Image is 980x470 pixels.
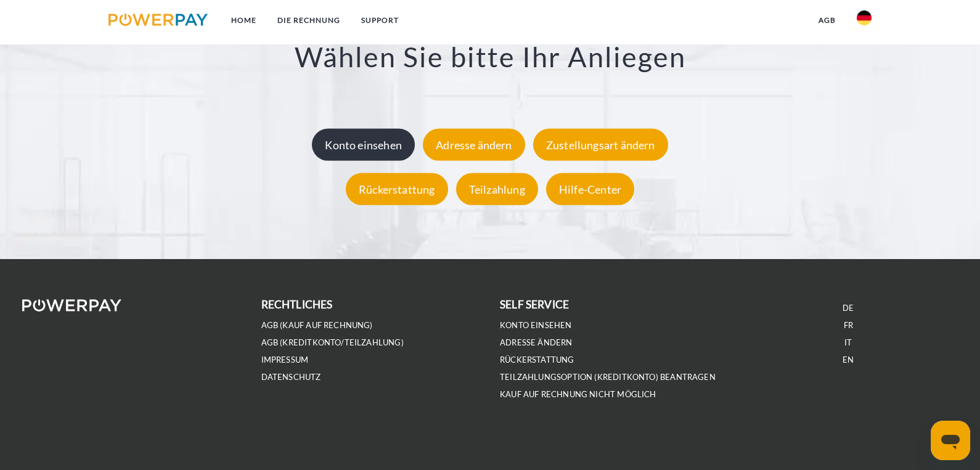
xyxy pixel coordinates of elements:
[543,182,637,196] a: Hilfe-Center
[261,298,333,311] b: rechtliches
[312,128,415,160] div: Konto einsehen
[500,355,574,365] a: Rückerstattung
[420,138,528,151] a: Adresse ändern
[500,320,572,331] a: Konto einsehen
[500,298,569,311] b: self service
[65,39,916,73] h3: Wählen Sie bitte Ihr Anliegen
[500,372,716,382] a: Teilzahlungsoption (KREDITKONTO) beantragen
[844,337,852,348] a: IT
[423,128,525,160] div: Adresse ändern
[844,320,853,331] a: FR
[261,337,404,348] a: AGB (Kreditkonto/Teilzahlung)
[808,9,846,31] a: agb
[108,14,208,26] img: logo-powerpay.svg
[261,372,321,382] a: DATENSCHUTZ
[309,138,418,151] a: Konto einsehen
[931,421,970,460] iframe: Schaltfläche zum Öffnen des Messaging-Fensters
[346,173,448,205] div: Rückerstattung
[22,299,121,311] img: logo-powerpay-white.svg
[533,128,668,160] div: Zustellungsart ändern
[351,9,409,31] a: SUPPORT
[843,303,854,313] a: DE
[500,337,573,348] a: Adresse ändern
[843,355,854,365] a: EN
[221,9,267,31] a: Home
[530,138,671,151] a: Zustellungsart ändern
[267,9,351,31] a: DIE RECHNUNG
[261,320,373,331] a: AGB (Kauf auf Rechnung)
[343,182,451,196] a: Rückerstattung
[456,173,538,205] div: Teilzahlung
[261,355,309,365] a: IMPRESSUM
[500,389,656,400] a: Kauf auf Rechnung nicht möglich
[546,173,634,205] div: Hilfe-Center
[453,182,541,196] a: Teilzahlung
[857,10,872,25] img: de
